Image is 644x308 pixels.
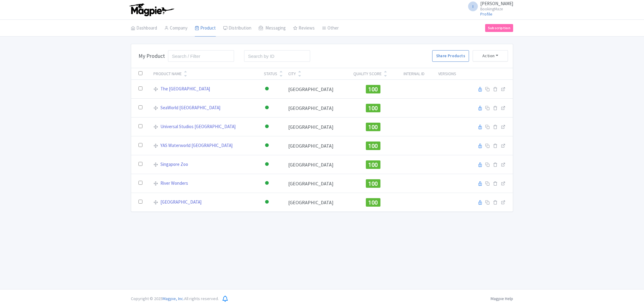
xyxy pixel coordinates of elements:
[368,162,378,168] span: 100
[285,99,350,117] td: [GEOGRAPHIC_DATA]
[128,3,175,16] img: logo-ab69f6fb50320c5b225c76a69d11143b.png
[285,80,350,99] td: [GEOGRAPHIC_DATA]
[473,50,508,61] button: Action
[366,180,380,186] a: 100
[366,142,380,148] a: 100
[485,24,513,32] a: Subscription
[285,193,350,212] td: [GEOGRAPHIC_DATA]
[432,68,463,80] th: Versions
[468,2,478,11] span: I
[264,160,270,169] div: Active
[264,122,270,131] div: Active
[368,86,378,93] span: 100
[244,50,310,62] input: Search by ID
[223,20,251,37] a: Distribution
[264,198,270,207] div: Active
[160,104,220,111] a: SeaWorld [GEOGRAPHIC_DATA]
[353,71,382,77] div: Quality Score
[366,198,380,205] a: 100
[368,143,378,149] span: 100
[195,20,216,37] a: Product
[264,71,277,77] div: Status
[160,180,188,187] a: River Wonders
[264,103,270,112] div: Active
[285,117,350,136] td: [GEOGRAPHIC_DATA]
[160,86,210,93] a: The [GEOGRAPHIC_DATA]
[285,136,350,155] td: [GEOGRAPHIC_DATA]
[285,174,350,193] td: [GEOGRAPHIC_DATA]
[160,142,233,149] a: YAS Waterworld [GEOGRAPHIC_DATA]
[160,199,201,206] a: [GEOGRAPHIC_DATA]
[288,71,296,77] div: City
[480,1,513,6] span: [PERSON_NAME]
[368,105,378,111] span: 100
[168,50,234,62] input: Search / Filter
[163,296,184,301] span: Magpie, Inc.
[131,20,157,37] a: Dashboard
[366,104,380,110] a: 100
[160,123,236,130] a: Universal Studios [GEOGRAPHIC_DATA]
[368,180,378,187] span: 100
[259,20,286,37] a: Messaging
[285,155,350,174] td: [GEOGRAPHIC_DATA]
[397,68,432,80] th: Internal ID
[138,53,165,59] h3: My Product
[432,50,469,62] a: Share Products
[127,296,222,302] div: Copyright © 2025 All rights reserved.
[160,161,188,168] a: Singapore Zoo
[366,123,380,129] a: 100
[368,199,378,206] span: 100
[366,85,380,91] a: 100
[164,20,187,37] a: Company
[293,20,315,37] a: Reviews
[491,296,513,301] a: Magpie Help
[464,1,513,11] a: I [PERSON_NAME] BookingMaze
[368,124,378,130] span: 100
[264,85,270,93] div: Active
[153,71,182,77] div: Product Name
[264,179,270,188] div: Active
[366,161,380,167] a: 100
[480,7,513,11] small: BookingMaze
[264,141,270,150] div: Active
[322,20,339,37] a: Other
[480,11,492,17] a: Profile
